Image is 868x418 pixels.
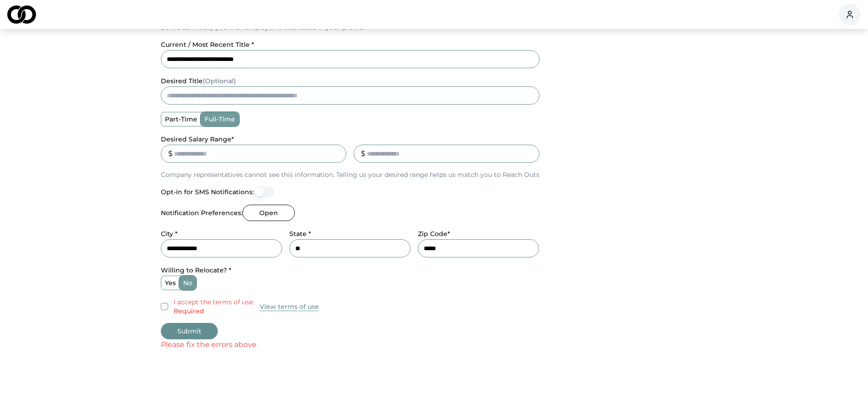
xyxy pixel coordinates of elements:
button: View terms of use [260,302,319,311]
label: Willing to Relocate? * [161,266,231,274]
p: Required [174,307,254,316]
button: Open [242,205,295,221]
label: part-time [161,112,201,126]
label: yes [161,276,180,290]
label: I accept the terms of use. [174,297,254,316]
img: logo [7,5,36,24]
label: desired title [161,77,236,85]
label: Opt-in for SMS Notifications: [161,189,254,195]
div: $ [168,148,173,159]
label: current / most recent title * [161,40,254,49]
p: Company representatives cannot see this information. Telling us your desired range helps us match... [161,170,539,179]
label: State * [289,230,311,238]
label: full-time [201,112,239,126]
label: no [180,276,196,290]
span: (Optional) [203,77,236,85]
div: Please fix the errors above [161,339,708,350]
a: View terms of use [260,301,319,312]
label: _ [354,135,357,143]
label: Notification Preferences: [161,210,242,216]
button: Submit [161,323,218,339]
label: City * [161,230,178,238]
div: $ [361,148,365,159]
label: Desired Salary Range * [161,135,234,143]
label: Zip Code* [418,230,450,238]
